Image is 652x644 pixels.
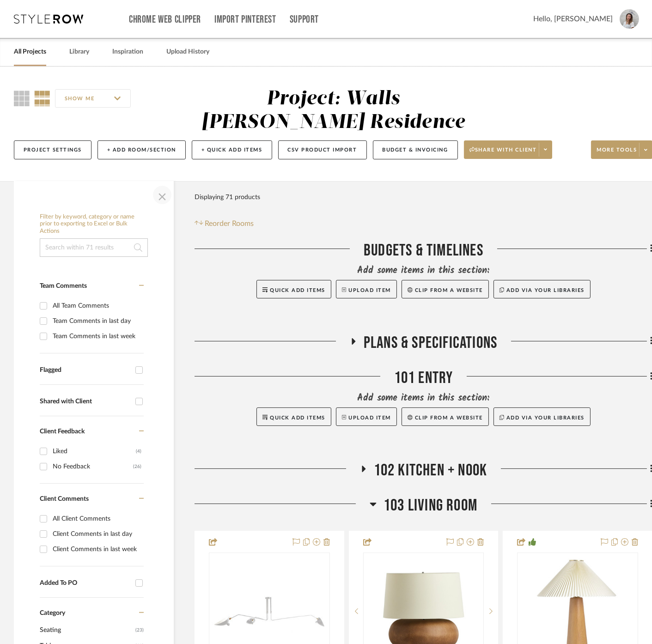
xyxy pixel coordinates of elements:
[597,146,637,160] span: More tools
[40,496,89,502] span: Client Comments
[278,140,367,159] button: CSV Product Import
[133,459,141,474] div: (26)
[40,213,148,235] h6: Filter by keyword, category or name prior to exporting to Excel or Bulk Actions
[53,329,141,344] div: Team Comments in last week
[14,140,91,159] button: Project Settings
[97,140,186,159] button: + Add Room/Section
[112,46,143,58] a: Inspiration
[40,579,131,587] div: Added To PO
[205,218,254,229] span: Reorder Rooms
[464,140,553,159] button: Share with client
[40,609,65,617] span: Category
[53,314,141,328] div: Team Comments in last day
[40,428,85,435] span: Client Feedback
[364,333,497,353] span: Plans & Specifications
[384,496,477,516] span: 103 Living Room
[40,238,148,257] input: Search within 71 results
[270,288,325,293] span: Quick Add Items
[136,444,141,459] div: (4)
[336,407,397,426] button: Upload Item
[201,89,465,132] div: Project: Walls [PERSON_NAME] Residence
[53,459,133,474] div: No Feedback
[135,623,144,638] span: (23)
[195,188,260,207] div: Displaying 71 products
[40,366,131,374] div: Flagged
[374,461,487,480] span: 102 Kitchen + Nook
[290,16,319,24] a: Support
[40,622,133,638] span: Seating
[40,283,87,289] span: Team Comments
[494,280,591,298] button: Add via your libraries
[53,542,141,557] div: Client Comments in last week
[402,280,489,298] button: Clip from a website
[53,298,141,313] div: All Team Comments
[336,280,397,298] button: Upload Item
[153,186,171,204] button: Close
[373,140,458,159] button: Budget & Invoicing
[402,407,489,426] button: Clip from a website
[256,280,331,298] button: Quick Add Items
[69,46,89,58] a: Library
[53,527,141,541] div: Client Comments in last day
[494,407,591,426] button: Add via your libraries
[256,407,331,426] button: Quick Add Items
[129,16,201,24] a: Chrome Web Clipper
[166,46,209,58] a: Upload History
[270,415,325,420] span: Quick Add Items
[533,13,613,24] span: Hello, [PERSON_NAME]
[620,9,639,29] img: avatar
[192,140,272,159] button: + Quick Add Items
[469,146,537,160] span: Share with client
[195,218,254,229] button: Reorder Rooms
[53,511,141,526] div: All Client Comments
[40,398,131,406] div: Shared with Client
[53,444,136,459] div: Liked
[14,46,46,58] a: All Projects
[214,16,276,24] a: Import Pinterest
